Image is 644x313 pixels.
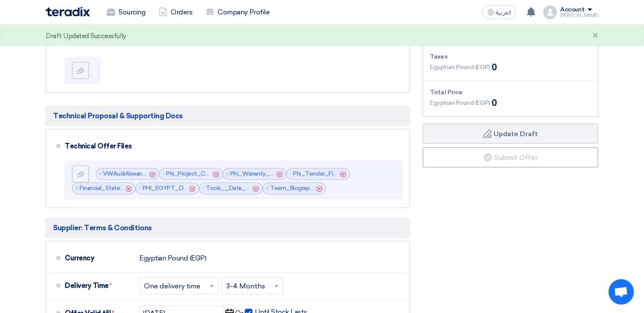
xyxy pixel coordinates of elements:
[46,106,410,126] h5: Technical Proposal & Supporting Docs
[423,123,598,144] button: Update Draft
[560,6,584,14] div: Account
[65,136,396,156] div: Technical Offer Files
[270,184,392,192] a: Team_Biographies_PRE_1757227853880.pdf
[103,170,273,177] a: VWAudiAlexandriaTenderProjectSchedule_1757227828607.pdf
[592,31,598,41] div: ×
[430,63,489,72] span: Egyptian Pound (EGP)
[206,184,403,192] a: Tools__Data_sheets_Kayan_Alexandriacompressed_1757227851078.pdf
[65,248,133,268] div: Currency
[46,31,126,41] div: Draft Updated Successfully
[199,3,276,22] a: Company Profile
[496,10,511,16] span: العربية
[166,170,381,177] a: Phi_Project_Chart_Kayan_Automotive_Alexandria_Center_1757227829954.pdf
[482,6,516,19] button: العربية
[608,279,634,305] div: Open chat
[46,7,90,17] img: Teradix logo
[143,184,316,192] a: PHI_EGYPT_Digital_Company_Profile_K__1757227845777.pdf
[423,147,598,168] button: Submit Offer
[491,97,497,109] span: 0
[560,13,598,18] div: [PERSON_NAME]
[430,88,591,97] div: Total Price
[80,184,196,192] a: Financial_Statement__1757227837380.pdf
[46,218,410,238] h5: Supplier: Terms & Conditions
[293,170,486,177] a: Phi_Tender_Finishing_Method_Statement_HSE__1757227830280.pdf
[230,170,359,177] a: Phi_Warranty_Certificate__1757227830677.pdf
[430,52,591,61] div: Taxes
[543,6,557,19] img: profile_test.png
[491,61,497,74] span: 0
[100,3,152,22] a: Sourcing
[430,98,489,107] span: Egyptian Pound (EGP)
[152,3,199,22] a: Orders
[139,250,206,266] div: Egyptian Pound (EGP)
[65,276,133,296] div: Delivery Time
